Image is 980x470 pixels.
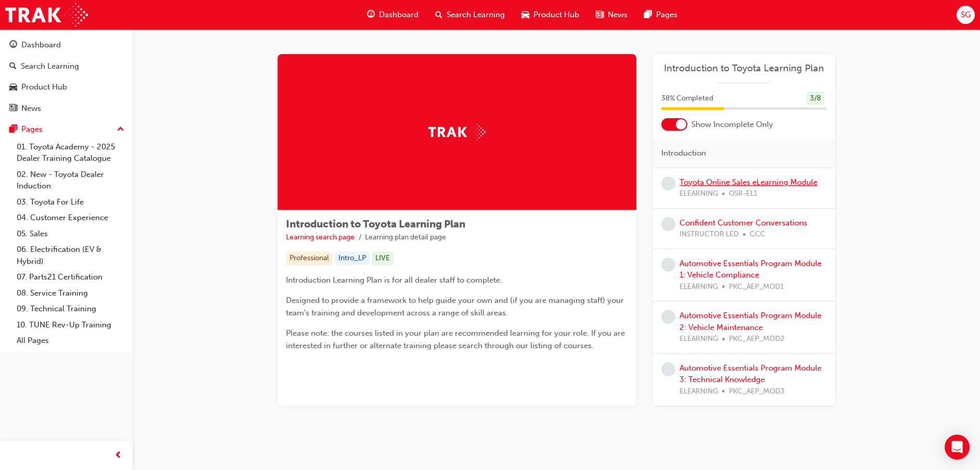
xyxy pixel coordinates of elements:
a: Product Hub [4,78,128,97]
a: 04. Customer Experience [12,210,128,226]
span: Search Learning [447,9,505,21]
div: Professional [286,251,333,265]
span: pages-icon [644,8,652,21]
span: Show Incomplete Only [691,119,773,131]
a: 09. Technical Training [12,301,128,317]
span: ELEARNING [680,333,718,345]
a: news-iconNews [587,4,636,26]
span: PKC_AEP_MOD1 [729,281,784,293]
div: Open Intercom Messenger [945,435,970,460]
span: ELEARNING [680,188,718,200]
button: Pages [4,120,128,139]
div: Product Hub [21,81,67,93]
a: search-iconSearch Learning [427,4,513,26]
span: guage-icon [9,41,17,50]
img: Trak [5,3,88,27]
a: 05. Sales [12,226,128,242]
div: LIVE [372,251,394,265]
span: PKC_AEP_MOD3 [729,386,785,398]
span: Introduction to Toyota Learning Plan [286,218,465,230]
span: learningRecordVerb_NONE-icon [661,310,675,324]
div: Pages [21,123,43,135]
span: Pages [656,9,677,21]
a: Introduction to Toyota Learning Plan [661,62,827,74]
div: News [21,103,41,115]
span: SG [961,9,971,21]
span: 38 % Completed [661,93,713,105]
span: news-icon [596,8,604,21]
span: car-icon [9,83,17,92]
a: 03. Toyota For Life [12,194,128,210]
a: Automotive Essentials Program Module 3: Technical Knowledge [680,363,821,385]
span: learningRecordVerb_NONE-icon [661,258,675,272]
span: Designed to provide a framework to help guide your own and (if you are managing staff) your team'... [286,296,626,317]
span: car-icon [521,8,529,21]
span: PKC_AEP_MOD2 [729,333,785,345]
span: OSR-EL1 [729,188,757,200]
span: up-icon [117,123,124,136]
a: Automotive Essentials Program Module 1: Vehicle Compliance [680,259,821,280]
a: guage-iconDashboard [359,4,427,26]
span: Please note: the courses listed in your plan are recommended learning for your role. If you are i... [286,328,627,350]
a: pages-iconPages [636,4,686,26]
span: Introduction [661,147,706,159]
span: news-icon [9,104,17,113]
img: Trak [428,124,486,140]
div: Intro_LP [335,251,370,265]
span: pages-icon [9,125,17,134]
a: News [4,99,128,118]
span: ELEARNING [680,281,718,293]
button: SG [957,6,975,24]
div: Dashboard [21,39,61,51]
div: Search Learning [21,60,79,72]
span: INSTRUCTOR LED [680,228,739,240]
a: Learning search page [286,233,355,242]
a: Dashboard [4,35,128,55]
span: ELEARNING [680,386,718,398]
span: learningRecordVerb_NONE-icon [661,217,675,231]
span: guage-icon [367,8,375,21]
a: Automotive Essentials Program Module 2: Vehicle Maintenance [680,311,821,332]
a: 01. Toyota Academy - 2025 Dealer Training Catalogue [12,139,128,167]
span: search-icon [435,8,442,21]
a: 02. New - Toyota Dealer Induction [12,167,128,194]
a: car-iconProduct Hub [513,4,587,26]
span: CCC [750,228,765,240]
span: learningRecordVerb_NONE-icon [661,362,675,376]
li: Learning plan detail page [365,232,446,244]
a: All Pages [12,333,128,349]
span: Product Hub [533,9,579,21]
a: 06. Electrification (EV & Hybrid) [12,242,128,269]
a: Search Learning [4,57,128,76]
button: DashboardSearch LearningProduct HubNews [4,33,128,120]
a: 10. TUNE Rev-Up Training [12,317,128,333]
a: 07. Parts21 Certification [12,269,128,285]
span: Dashboard [379,9,419,21]
span: Introduction Learning Plan is for all dealer staff to complete. [286,275,502,285]
span: prev-icon [114,449,122,462]
span: News [608,9,628,21]
span: learningRecordVerb_NONE-icon [661,176,675,190]
a: 08. Service Training [12,285,128,301]
a: Confident Customer Conversations [680,218,807,227]
div: 3 / 8 [806,92,825,106]
a: Toyota Online Sales eLearning Module [680,177,817,187]
span: search-icon [9,62,17,71]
